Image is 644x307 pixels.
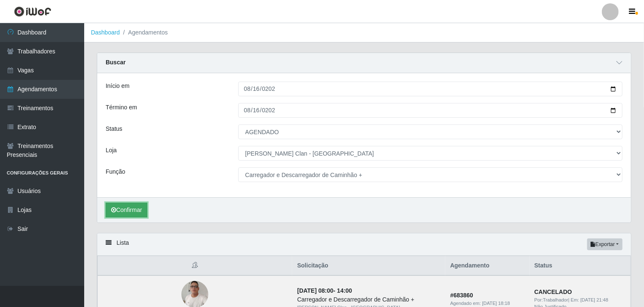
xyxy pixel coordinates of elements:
img: CoreUI Logo [14,6,51,17]
label: Status [106,124,122,133]
div: Carregador e Descarregador de Caminhão + [297,295,440,304]
time: [DATE] 08:00 [297,287,333,294]
li: Agendamentos [120,28,168,37]
th: Solicitação [292,256,445,276]
strong: Buscar [106,59,125,66]
nav: breadcrumb [84,23,644,42]
div: Agendado em: [450,300,524,307]
label: Função [106,167,125,176]
div: Lista [97,233,631,256]
div: | Em: [535,296,625,304]
strong: - [297,287,352,294]
input: 00/00/0000 [238,82,623,96]
button: Exportar [587,238,623,250]
time: [DATE] 18:18 [482,301,510,306]
time: 14:00 [337,287,352,294]
a: Dashboard [91,29,120,36]
time: [DATE] 21:48 [580,297,608,302]
label: Loja [106,146,117,155]
span: Por: Trabalhador [535,297,568,302]
input: 00/00/0000 [238,103,623,118]
strong: CANCELADO [535,288,572,295]
button: Confirmar [106,203,147,217]
label: Início em [106,82,130,90]
label: Término em [106,103,137,112]
th: Status [530,256,631,276]
strong: # 683860 [450,292,474,299]
th: Agendamento [445,256,530,276]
